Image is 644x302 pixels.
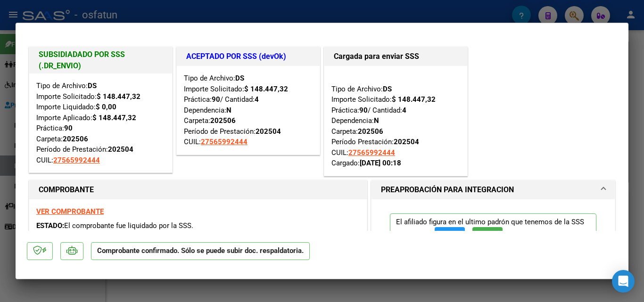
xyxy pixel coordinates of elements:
[39,185,94,194] strong: COMPROBANTE
[435,227,465,245] button: FTP
[91,242,310,261] p: Comprobante confirmado. Sólo se puede subir doc. respaldatoria.
[97,92,140,101] strong: $ 148.447,32
[392,95,436,104] strong: $ 148.447,32
[64,124,73,132] strong: 90
[63,135,88,143] strong: 202506
[348,148,395,157] span: 27565992444
[36,221,64,230] span: ESTADO:
[360,159,401,167] strong: [DATE] 00:18
[390,213,596,249] p: El afiliado figura en el ultimo padrón que tenemos de la SSS de
[226,106,231,114] strong: N
[255,95,259,104] strong: 4
[612,270,635,293] div: Open Intercom Messenger
[394,138,419,146] strong: 202504
[235,74,244,82] strong: DS
[383,85,392,93] strong: DS
[212,95,220,104] strong: 90
[36,207,104,216] a: VER COMPROBANTE
[92,114,136,122] strong: $ 148.447,32
[358,127,383,136] strong: 202506
[359,106,368,114] strong: 90
[64,221,193,230] span: El comprobante fue liquidado por la SSS.
[201,138,248,146] span: 27565992444
[39,49,163,72] h1: SUBSIDIADADO POR SSS (.DR_ENVIO)
[244,85,288,93] strong: $ 148.447,32
[334,51,458,62] h1: Cargada para enviar SSS
[472,227,503,245] button: SSS
[402,106,406,114] strong: 4
[331,73,460,169] div: Tipo de Archivo: Importe Solicitado: Práctica: / Cantidad: Dependencia: Carpeta: Período Prestaci...
[186,51,310,62] h1: ACEPTADO POR SSS (devOk)
[88,82,97,90] strong: DS
[96,103,116,111] strong: $ 0,00
[381,184,514,196] h1: PREAPROBACIÓN PARA INTEGRACION
[184,73,313,147] div: Tipo de Archivo: Importe Solicitado: Práctica: / Cantidad: Dependencia: Carpeta: Período de Prest...
[210,116,236,125] strong: 202506
[53,156,100,164] span: 27565992444
[374,116,379,125] strong: N
[36,81,165,165] div: Tipo de Archivo: Importe Solicitado: Importe Liquidado: Importe Aplicado: Práctica: Carpeta: Perí...
[372,180,615,199] mat-expansion-panel-header: PREAPROBACIÓN PARA INTEGRACION
[256,127,281,136] strong: 202504
[108,145,133,154] strong: 202504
